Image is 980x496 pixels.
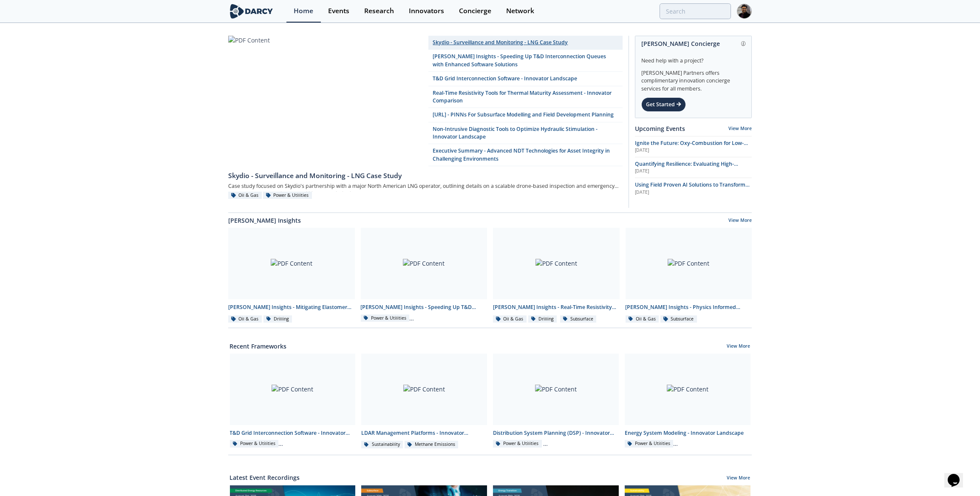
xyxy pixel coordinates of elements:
[361,441,403,448] div: Sustainability
[635,181,752,196] a: Using Field Proven AI Solutions to Transform Safety Programs [DATE]
[635,189,752,196] div: [DATE]
[358,228,490,323] a: PDF Content [PERSON_NAME] Insights - Speeding Up T&D Interconnection Queues with Enhanced Softwar...
[428,50,623,72] a: [PERSON_NAME] Insights - Speeding Up T&D Interconnection Queues with Enhanced Software Solutions
[626,315,659,323] div: Oil & Gas
[727,475,751,482] a: View More
[428,108,623,122] a: [URL] - PINNs For Subsurface Modelling and Field Development Planning
[626,303,752,311] div: [PERSON_NAME] Insights - Physics Informed Neural Networks to Accelerate Subsurface Scenario Analysis
[358,354,490,449] a: PDF Content LDAR Management Platforms - Innovator Comparison Sustainability Methane Emissions
[641,36,745,51] div: [PERSON_NAME] Concierge
[230,440,279,448] div: Power & Utilities
[228,4,275,19] img: logo-wide.svg
[228,181,623,191] div: Case study focused on Skydio's partnership with a major North American LNG operator, outlining de...
[625,440,674,448] div: Power & Utilities
[635,139,752,154] a: Ignite the Future: Oxy-Combustion for Low-Carbon Power [DATE]
[263,192,312,199] div: Power & Utilities
[364,8,394,14] div: Research
[493,315,527,323] div: Oil & Gas
[560,315,597,323] div: Subsurface
[737,4,752,19] img: Profile
[227,354,359,449] a: PDF Content T&D Grid Interconnection Software - Innovator Landscape Power & Utilities
[230,473,300,482] a: Latest Event Recordings
[328,8,349,14] div: Events
[528,315,557,323] div: Drilling
[490,228,623,323] a: PDF Content [PERSON_NAME] Insights - Real-Time Resistivity Tools for Thermal Maturity Assessment ...
[405,441,459,448] div: Methane Emissions
[361,315,410,322] div: Power & Utilities
[635,168,752,175] div: [DATE]
[230,429,356,437] div: T&D Grid Interconnection Software - Innovator Landscape
[641,65,745,93] div: [PERSON_NAME] Partners offers complimentary innovation concierge services for all members.
[641,97,686,112] div: Get Started
[635,147,752,154] div: [DATE]
[263,315,292,323] div: Drilling
[622,354,753,449] a: PDF Content Energy System Modeling - Innovator Landscape Power & Utilities
[727,343,751,351] a: View More
[635,181,750,196] span: Using Field Proven AI Solutions to Transform Safety Programs
[228,315,262,323] div: Oil & Gas
[660,315,697,323] div: Subsurface
[228,216,301,225] a: [PERSON_NAME] Insights
[230,342,287,351] a: Recent Frameworks
[490,354,622,449] a: PDF Content Distribution System Planning (DSP) - Innovator Landscape Power & Utilities
[493,303,620,311] div: [PERSON_NAME] Insights - Real-Time Resistivity Tools for Thermal Maturity Assessment in Unconvent...
[428,86,623,108] a: Real-Time Resistivity Tools for Thermal Maturity Assessment - Innovator Comparison
[623,228,755,323] a: PDF Content [PERSON_NAME] Insights - Physics Informed Neural Networks to Accelerate Subsurface Sc...
[660,3,731,19] input: Advanced Search
[361,303,487,311] div: [PERSON_NAME] Insights - Speeding Up T&D Interconnection Queues with Enhanced Software Solutions
[741,41,746,46] img: information.svg
[635,124,685,133] a: Upcoming Events
[361,429,487,437] div: LDAR Management Platforms - Innovator Comparison
[635,160,752,175] a: Quantifying Resilience: Evaluating High-Impact, Low-Frequency (HILF) Events [DATE]
[428,72,623,86] a: T&D Grid Interconnection Software - Innovator Landscape
[728,125,752,131] a: View More
[625,429,751,437] div: Energy System Modeling - Innovator Landscape
[409,8,444,14] div: Innovators
[493,429,619,437] div: Distribution System Planning (DSP) - Innovator Landscape
[228,171,623,181] div: Skydio - Surveillance and Monitoring - LNG Case Study
[228,192,262,199] div: Oil & Gas
[428,122,623,145] a: Non-Intrusive Diagnostic Tools to Optimize Hydraulic Stimulation - Innovator Landscape
[506,8,534,14] div: Network
[294,8,313,14] div: Home
[635,160,738,175] span: Quantifying Resilience: Evaluating High-Impact, Low-Frequency (HILF) Events
[428,144,623,166] a: Executive Summary - Advanced NDT Technologies for Asset Integrity in Challenging Environments
[641,51,745,65] div: Need help with a project?
[635,139,748,154] span: Ignite the Future: Oxy-Combustion for Low-Carbon Power
[459,8,491,14] div: Concierge
[228,166,623,181] a: Skydio - Surveillance and Monitoring - LNG Case Study
[428,36,623,50] a: Skydio - Surveillance and Monitoring - LNG Case Study
[728,217,752,225] a: View More
[228,303,355,311] div: [PERSON_NAME] Insights - Mitigating Elastomer Swelling Issue in Downhole Drilling Mud Motors
[944,462,972,487] iframe: chat widget
[225,228,358,323] a: PDF Content [PERSON_NAME] Insights - Mitigating Elastomer Swelling Issue in Downhole Drilling Mud...
[493,440,542,448] div: Power & Utilities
